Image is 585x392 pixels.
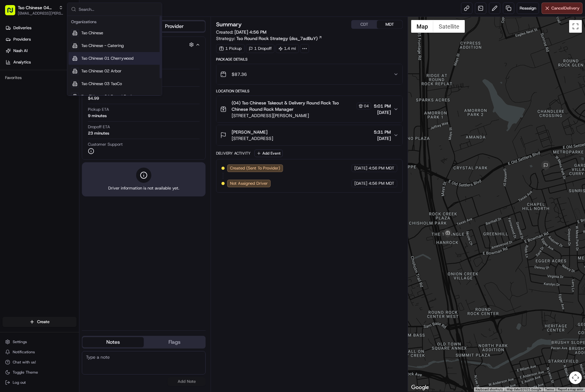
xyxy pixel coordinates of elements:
[216,29,266,35] span: Created:
[67,16,162,96] div: Suggestions
[60,92,102,98] span: API Documentation
[354,165,367,171] span: [DATE]
[69,17,161,27] div: Organizations
[13,339,27,344] span: Settings
[216,125,402,145] button: [PERSON_NAME][STREET_ADDRESS]5:31 PM[DATE]
[108,185,179,191] span: Driver information is not available yet.
[234,29,266,35] span: [DATE] 4:56 PM
[3,46,79,56] a: Nash AI
[507,388,541,391] span: Map data ©2025 Google
[230,165,280,171] span: Created (Sent To Provider)
[216,89,403,94] div: Location Details
[63,108,77,112] span: Pylon
[517,3,539,14] button: Reassign
[6,25,115,36] p: Welcome 👋
[3,3,66,18] button: Tso Chinese 04 Round Rock[EMAIL_ADDRESS][PERSON_NAME][DOMAIN_NAME]
[230,181,268,186] span: Not Assigned Driver
[81,56,134,61] span: Tso Chinese 01 Cherrywood
[216,151,251,156] div: Delivery Activity
[3,73,76,83] div: Favorites
[4,90,51,101] a: 📗Knowledge Base
[236,35,322,42] a: Tso Round Rock Strategy (dss_7adBuY)
[216,44,245,53] div: 1 Pickup
[254,149,283,157] button: Add Event
[144,21,205,31] button: Provider
[364,103,369,109] span: 04
[13,25,31,31] span: Deliveries
[3,368,76,377] button: Toggle Theme
[276,44,299,53] div: 1.4 mi
[236,35,318,42] span: Tso Round Rock Strategy (dss_7adBuY)
[216,64,402,84] button: $87.36
[569,20,582,33] button: Toggle fullscreen view
[81,81,122,87] span: Tso Chinese 03 TsoCo
[216,57,403,62] div: Package Details
[13,380,26,385] span: Log out
[3,337,76,346] button: Settings
[232,100,355,112] span: (04) Tso Chinese Takeout & Delivery Round Rock Tso Chinese Round Rock Manager
[476,387,503,392] button: Keyboard shortcuts
[6,93,11,98] div: 📗
[374,129,391,135] span: 5:31 PM
[433,20,465,33] button: Show satellite imagery
[410,383,431,392] a: Open this area in Google Maps (opens a new window)
[13,59,31,65] span: Analytics
[88,107,109,112] span: Pickup ETA
[3,358,76,367] button: Chat with us!
[88,130,109,136] div: 23 minutes
[18,4,56,11] button: Tso Chinese 04 Round Rock
[369,165,394,171] span: 4:56 PM MDT
[374,103,391,109] span: 5:01 PM
[410,383,431,392] img: Google
[79,3,158,16] input: Search...
[6,61,18,72] img: 1736555255976-a54dd68f-1ca7-489b-9aae-adbdc363a1c4
[569,371,582,384] button: Map camera controls
[88,96,99,101] span: $4.99
[374,109,391,116] span: [DATE]
[6,6,19,19] img: Nash
[232,112,371,119] span: [STREET_ADDRESS][PERSON_NAME]
[51,90,104,101] a: 💻API Documentation
[3,378,76,387] button: Log out
[18,11,63,16] button: [EMAIL_ADDRESS][PERSON_NAME][DOMAIN_NAME]
[545,388,554,391] a: Terms
[13,370,38,375] span: Toggle Theme
[232,71,247,77] span: $87.36
[22,61,104,67] div: Start new chat
[144,337,205,347] button: Flags
[542,3,582,14] button: CancelDelivery
[411,20,433,33] button: Show street map
[81,30,103,36] span: Tso Chinese
[232,129,267,135] span: [PERSON_NAME]
[88,142,123,147] span: Customer Support
[232,135,273,142] span: [STREET_ADDRESS]
[520,5,536,11] span: Reassign
[369,181,394,186] span: 4:56 PM MDT
[3,348,76,356] button: Notifications
[37,319,49,325] span: Create
[88,124,110,130] span: Dropoff ETA
[45,107,77,112] a: Powered byPylon
[551,5,580,11] span: Cancel Delivery
[22,67,80,72] div: We're available if you need us!
[13,349,35,355] span: Notifications
[3,57,79,67] a: Analytics
[3,34,79,44] a: Providers
[54,93,59,98] div: 💻
[13,48,28,54] span: Nash AI
[354,181,367,186] span: [DATE]
[216,35,322,42] div: Strategy:
[558,388,583,391] a: Report a map error
[82,337,144,347] button: Notes
[3,317,76,327] button: Create
[81,43,124,49] span: Tso Chinese - Catering
[13,92,49,98] span: Knowledge Base
[13,37,31,42] span: Providers
[81,94,133,99] span: Tso Chinese 04 Round Rock
[374,135,391,142] span: [DATE]
[246,44,274,53] div: 1 Dropoff
[216,96,402,123] button: (04) Tso Chinese Takeout & Delivery Round Rock Tso Chinese Round Rock Manager04[STREET_ADDRESS][P...
[81,68,122,74] span: Tso Chinese 02 Arbor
